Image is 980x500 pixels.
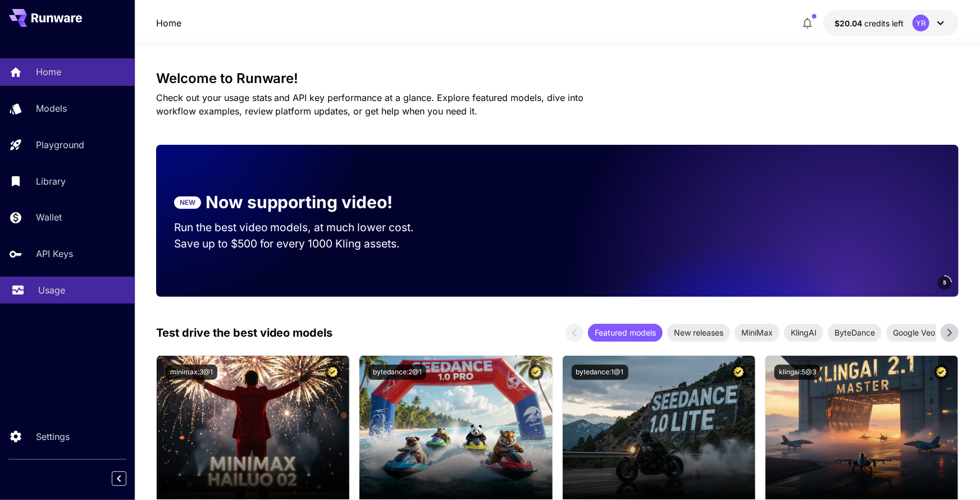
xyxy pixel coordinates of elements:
[156,16,181,30] a: Home
[784,324,823,342] div: KlingAI
[38,283,65,297] p: Usage
[174,236,436,252] p: Save up to $500 for every 1000 Kling assets.
[166,365,217,380] button: minimax:3@1
[156,71,959,86] h3: Welcome to Runware!
[36,175,66,188] p: Library
[588,327,663,338] span: Featured models
[864,19,904,28] span: credits left
[731,365,746,380] button: Certified Model – Vetted for best performance and includes a commercial license.
[886,324,942,342] div: Google Veo
[784,327,823,338] span: KlingAI
[359,356,552,499] img: alt
[735,327,780,338] span: MiniMax
[174,219,436,236] p: Run the best video models, at much lower cost.
[156,324,333,341] p: Test drive the best video models
[886,327,942,338] span: Google Veo
[572,365,628,380] button: bytedance:1@1
[934,365,949,380] button: Certified Model – Vetted for best performance and includes a commercial license.
[765,356,958,499] img: alt
[325,365,340,380] button: Certified Model – Vetted for best performance and includes a commercial license.
[828,324,882,342] div: ByteDance
[563,356,755,499] img: alt
[156,92,584,117] span: Check out your usage stats and API key performance at a glance. Explore featured models, dive int...
[913,15,929,31] div: YR
[206,190,393,215] p: Now supporting video!
[943,278,946,287] span: 5
[588,324,663,342] div: Featured models
[120,469,135,489] div: Collapse sidebar
[835,19,864,28] span: $20.04
[368,365,426,380] button: bytedance:2@1
[774,365,821,380] button: klingai:5@3
[835,17,904,29] div: $20.03866
[36,102,67,115] p: Models
[36,210,62,224] p: Wallet
[156,16,181,30] nav: breadcrumb
[36,430,70,443] p: Settings
[157,356,349,499] img: alt
[180,198,195,208] p: NEW
[112,471,126,486] button: Collapse sidebar
[823,10,959,36] button: $20.03866YR
[667,324,730,342] div: New releases
[36,247,73,260] p: API Keys
[528,365,544,380] button: Certified Model – Vetted for best performance and includes a commercial license.
[667,327,730,338] span: New releases
[36,65,61,79] p: Home
[828,327,882,338] span: ByteDance
[735,324,780,342] div: MiniMax
[36,138,84,152] p: Playground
